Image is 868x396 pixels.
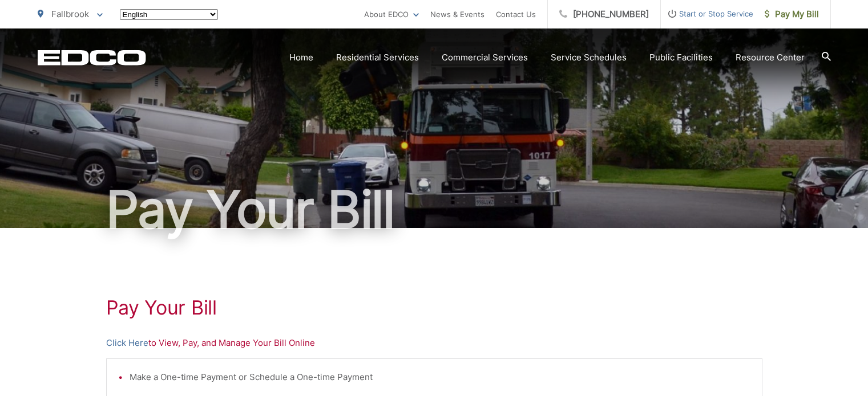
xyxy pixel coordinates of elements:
[106,296,762,319] h1: Pay Your Bill
[430,7,485,21] a: News & Events
[38,181,831,238] h1: Pay Your Bill
[336,51,419,64] a: Residential Services
[51,9,89,19] span: Fallbrook
[120,9,218,20] select: Select a language
[289,51,313,64] a: Home
[649,51,713,64] a: Public Facilities
[442,51,528,64] a: Commercial Services
[38,50,146,66] a: EDCD logo. Return to the homepage.
[551,51,627,64] a: Service Schedules
[130,370,750,384] li: Make a One-time Payment or Schedule a One-time Payment
[765,7,819,21] span: Pay My Bill
[106,336,762,350] p: to View, Pay, and Manage Your Bill Online
[364,7,419,21] a: About EDCO
[496,7,536,21] a: Contact Us
[736,51,805,64] a: Resource Center
[106,336,148,350] a: Click Here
